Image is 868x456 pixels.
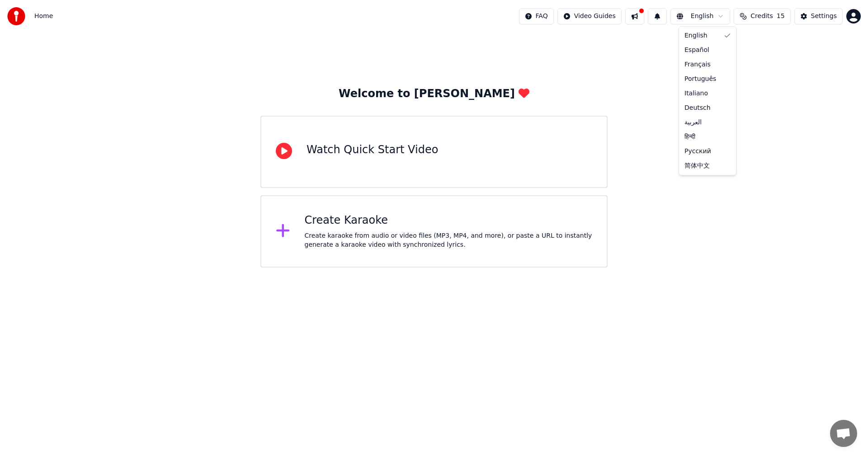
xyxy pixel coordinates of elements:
span: 简体中文 [684,161,710,170]
span: English [684,31,708,40]
span: हिन्दी [684,132,695,141]
span: Français [684,60,711,69]
span: Deutsch [684,103,711,113]
span: Português [684,75,716,84]
span: العربية [684,118,702,127]
span: Русский [684,147,711,156]
span: Italiano [684,89,708,98]
span: Español [684,46,709,55]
